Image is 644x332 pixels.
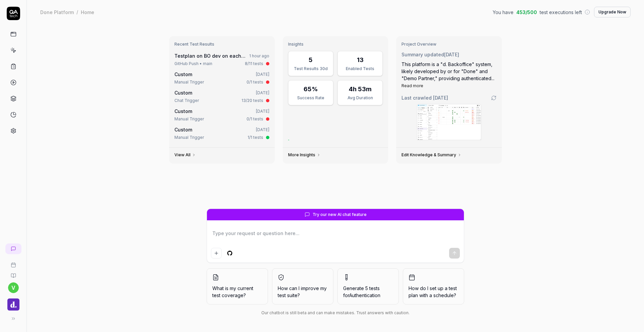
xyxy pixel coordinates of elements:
a: View All [174,152,196,158]
time: 1 hour ago [249,53,269,58]
a: Testplan on BO dev on each release [174,53,260,59]
div: Home [81,9,94,15]
a: Book a call with us [3,257,24,268]
a: Custom[DATE]Manual Trigger0/1 tests [173,69,271,87]
time: [DATE] [256,72,269,77]
div: Manual Trigger [174,116,204,122]
div: / [76,9,78,15]
div: 65% [304,85,318,94]
button: v [8,282,19,293]
a: More Insights [288,152,321,158]
button: Read more [401,83,423,89]
span: How do I set up a test plan with a schedule? [409,285,459,299]
div: Test Results 30d [292,66,329,72]
span: Custom [174,71,192,77]
span: Custom [174,90,192,96]
span: 453 / 500 [516,9,537,16]
div: Our chatbot is still beta and can make mistakes. Trust answers with caution. [207,310,464,316]
a: Custom[DATE]Manual Trigger1/1 tests [173,125,271,142]
img: Done Logo [7,298,19,311]
img: Screenshot [417,104,481,140]
div: Success Rate [292,95,329,101]
span: test executions left [540,9,582,16]
h3: Insights [288,42,383,47]
a: Testplan on BO dev on each release1 hour agoGitHub Push • main8/11 tests [173,51,271,68]
h3: Recent Test Results [174,42,269,47]
div: 13/20 tests [241,98,263,104]
span: You have [493,9,514,16]
button: Upgrade Now [594,7,631,17]
span: Custom [174,108,192,114]
div: Manual Trigger [174,134,204,141]
time: [DATE] [256,127,269,132]
div: Manual Trigger [174,79,204,85]
time: [DATE] [433,95,448,101]
span: Try our new AI chat feature [313,212,367,218]
a: Custom[DATE]Chat Trigger13/20 tests [173,88,271,105]
div: 1/1 tests [248,134,263,141]
time: [DATE] [444,52,459,57]
div: 13 [357,55,364,64]
time: [DATE] [256,109,269,114]
button: Add attachment [211,248,222,259]
div: Done Platform [40,9,74,15]
a: Documentation [3,268,24,278]
div: 4h 53m [349,85,372,94]
button: Generate 5 tests forAuthentication [337,268,399,305]
button: How can I improve my test suite? [272,268,333,305]
a: Go to crawling settings [491,95,496,101]
span: What is my current test coverage? [212,285,262,299]
button: How do I set up a test plan with a schedule? [403,268,464,305]
span: How can I improve my test suite? [278,285,328,299]
span: Summary updated [401,52,444,57]
div: 0/1 tests [247,79,263,85]
span: Generate 5 tests for Authentication [343,285,380,298]
span: This platform is a "d. Backoffice" system, likely developed by or for "Done" and "Demo Partner," ... [401,61,494,81]
div: 5 [309,55,313,64]
span: Custom [174,127,192,132]
button: What is my current test coverage? [207,268,268,305]
div: 8/11 tests [245,61,263,67]
time: [DATE] [256,90,269,95]
h3: Project Overview [401,42,496,47]
a: New conversation [5,243,21,254]
div: Chat Trigger [174,98,199,104]
a: Edit Knowledge & Summary [401,152,462,158]
div: 0/1 tests [247,116,263,122]
a: Custom[DATE]Manual Trigger0/1 tests [173,106,271,123]
div: GitHub Push • main [174,61,212,67]
button: Done Logo [3,293,24,312]
div: Enabled Tests [342,66,378,72]
div: Avg Duration [342,95,378,101]
span: Last crawled [401,94,448,101]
